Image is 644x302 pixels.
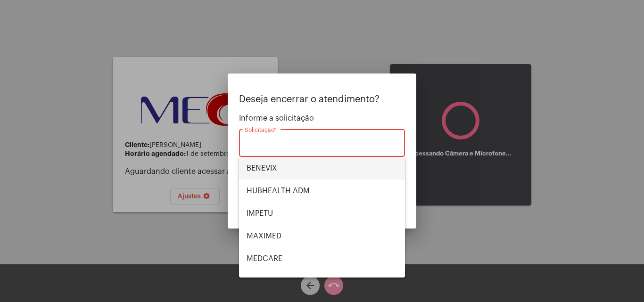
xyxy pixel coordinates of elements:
[247,270,397,293] span: POSITIVA
[247,247,397,270] span: MEDCARE
[247,202,397,225] span: IMPETU
[239,94,405,105] p: Deseja encerrar o atendimento?
[247,225,397,247] span: MAXIMED
[247,180,397,202] span: HUBHEALTH ADM
[245,141,399,149] input: Buscar solicitação
[239,114,405,122] span: Informe a solicitação
[247,157,397,180] span: BENEVIX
